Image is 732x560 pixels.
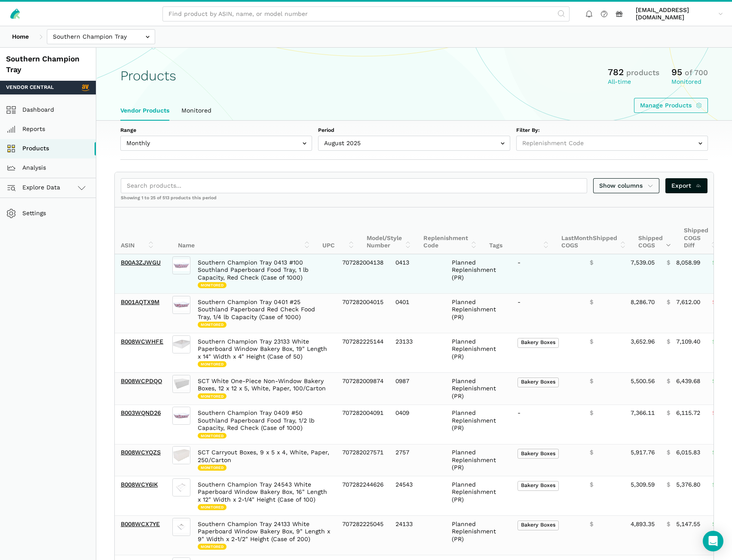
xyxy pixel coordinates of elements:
td: 707282225045 [336,516,389,555]
th: Last Shipped COGS: activate to sort column ascending [555,207,632,254]
span: $ [712,377,716,385]
td: Planned Replenishment (PR) [446,294,511,333]
h1: Products [120,68,176,83]
a: B008WCWHFE [121,338,163,345]
span: $ [667,481,670,489]
div: All-time [608,78,659,86]
td: 0413 [389,254,446,294]
span: $ [590,338,593,346]
a: Export [665,178,708,193]
span: $ [712,298,716,306]
img: Southern Champion Tray 0409 #50 Southland Paperboard Food Tray, 1/2 lb Capacity, Red Check (Case ... [172,407,190,425]
span: 5,500.56 [631,377,655,385]
span: 7,366.11 [631,409,655,417]
td: 707282004091 [336,405,389,444]
a: Monitored [175,101,217,121]
span: Export [671,181,702,190]
td: Planned Replenishment (PR) [446,333,511,373]
td: 2757 [389,444,446,476]
td: SCT White One-Piece Non-Window Bakery Boxes, 12 x 12 x 5, White, Paper, 100/Carton [192,373,336,405]
a: Manage Products [634,98,708,113]
a: B008WCX7YE [121,520,160,527]
td: Planned Replenishment (PR) [446,405,511,444]
th: Replenishment Code: activate to sort column ascending [417,207,483,254]
span: Bakery Boxes [518,481,559,491]
a: B003WQND26 [121,409,161,416]
span: Show columns [599,181,653,190]
span: 5,309.59 [631,481,655,489]
td: 707282225144 [336,333,389,373]
td: 707282244626 [336,476,389,516]
input: August 2025 [318,136,510,151]
th: Name: activate to sort column ascending [172,207,316,254]
span: $ [590,377,593,385]
span: Explore Data [9,183,60,193]
span: Monitored [198,282,227,288]
a: B008WCYQZS [121,449,161,456]
td: - [511,254,584,294]
td: Southern Champion Tray 0413 #100 Southland Paperboard Food Tray, 1 lb Capacity, Red Check (Case o... [192,254,336,294]
span: $ [712,481,716,489]
a: Vendor Products [114,101,175,121]
span: 5,147.55 [676,520,700,528]
a: B008WCPDQO [121,377,162,384]
span: of 700 [685,68,708,77]
td: 24133 [389,516,446,555]
span: 4,893.35 [631,520,655,528]
img: Southern Champion Tray 0401 #25 Southland Paperboard Red Check Food Tray, 1/4 lb Capacity (Case o... [172,296,190,314]
span: [EMAIL_ADDRESS][DOMAIN_NAME] [636,6,715,21]
span: $ [667,449,670,457]
div: Southern Champion Tray [6,54,90,75]
input: Southern Champion Tray [47,29,155,44]
td: 23133 [389,333,446,373]
span: Month [574,234,593,241]
img: Southern Champion Tray 24543 White Paperboard Window Bakery Box, 16 [172,478,190,496]
a: B00A3ZJWGU [121,259,161,266]
span: $ [712,259,716,267]
img: SCT Carryout Boxes, 9 x 5 x 4, White, Paper, 250/Carton [172,446,190,464]
img: Southern Champion Tray 0413 #100 Southland Paperboard Food Tray, 1 lb Capacity, Red Check (Case o... [172,256,190,274]
span: $ [590,520,593,528]
th: ASIN: activate to sort column ascending [115,207,160,254]
td: 707282004138 [336,254,389,294]
td: Planned Replenishment (PR) [446,476,511,516]
span: Monitored [198,322,227,328]
a: Home [6,29,35,44]
td: Southern Champion Tray 24133 White Paperboard Window Bakery Box, 9" Length x 9" Width x 2-1/2" He... [192,516,336,555]
span: Monitored [198,465,227,471]
td: 707282004015 [336,294,389,333]
span: 3,652.96 [631,338,655,346]
span: Monitored [198,544,227,550]
span: 8,058.99 [676,259,700,267]
input: Search products... [121,178,587,193]
span: $ [712,449,716,457]
div: Monitored [671,78,708,86]
td: 0987 [389,373,446,405]
label: Filter By: [516,127,708,134]
span: products [626,68,659,77]
span: 7,539.05 [631,259,655,267]
span: $ [667,520,670,528]
span: $ [590,298,593,306]
div: Open Intercom Messenger [703,531,723,551]
img: Southern Champion Tray 23133 White Paperboard Window Bakery Box, 19 [172,335,190,353]
td: 0409 [389,405,446,444]
label: Range [120,127,312,134]
span: Bakery Boxes [518,520,559,530]
span: $ [667,409,670,417]
td: 24543 [389,476,446,516]
span: Bakery Boxes [518,449,559,459]
span: 8,286.70 [631,298,655,306]
span: 5,376.80 [676,481,700,489]
span: 5,917.76 [631,449,655,457]
span: 95 [671,67,682,77]
th: Shipped COGS Diff: activate to sort column ascending [678,207,723,254]
td: - [511,294,584,333]
a: Show columns [593,178,659,193]
td: Planned Replenishment (PR) [446,444,511,476]
span: 6,115.72 [676,409,700,417]
span: 6,439.68 [676,377,700,385]
span: $ [712,520,716,528]
span: $ [667,338,670,346]
img: SCT White One-Piece Non-Window Bakery Boxes, 12 x 12 x 5, White, Paper, 100/Carton [172,375,190,393]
